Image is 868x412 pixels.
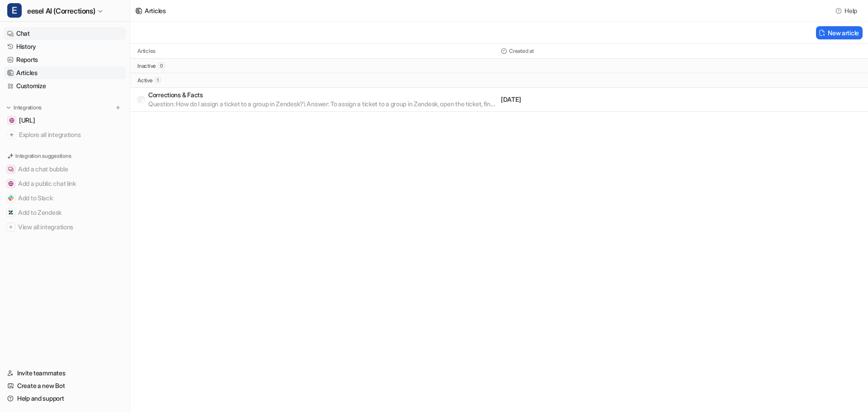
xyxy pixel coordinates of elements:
[5,104,12,111] img: expand menu
[137,77,153,84] p: active
[4,205,126,220] button: Add to ZendeskAdd to Zendesk
[4,367,126,379] a: Invite teammates
[15,152,71,160] p: Integration suggestions
[8,181,14,186] img: Add a public chat link
[14,104,42,111] p: Integrations
[8,195,14,201] img: Add to Slack
[4,40,126,53] a: History
[509,47,534,55] p: Created at
[4,220,126,234] button: View all integrationsView all integrations
[148,99,497,109] p: Question: How do I assign a ticket to a group in Zendesk?\ Answer: To assign a ticket to a group ...
[4,392,126,405] a: Help and support
[4,191,126,205] button: Add to SlackAdd to Slack
[4,53,126,66] a: Reports
[115,104,121,111] img: menu_add.svg
[137,62,156,70] p: inactive
[816,26,863,39] button: New article
[7,130,16,139] img: explore all integrations
[4,103,44,112] button: Integrations
[4,27,126,40] a: Chat
[155,77,161,83] span: 1
[9,118,14,123] img: docs.eesel.ai
[4,66,126,79] a: Articles
[4,128,126,141] a: Explore all integrations
[137,47,156,55] p: Articles
[4,114,126,127] a: docs.eesel.ai[URL]
[4,176,126,191] button: Add a public chat linkAdd a public chat link
[27,5,95,17] span: eesel AI (Corrections)
[8,210,14,215] img: Add to Zendesk
[19,128,123,142] span: Explore all integrations
[501,95,679,104] p: [DATE]
[158,62,165,69] span: 0
[148,90,497,99] p: Corrections & Facts
[4,80,126,92] a: Customize
[145,6,166,15] div: Articles
[8,166,14,172] img: Add a chat bubble
[4,162,126,176] button: Add a chat bubbleAdd a chat bubble
[8,224,14,230] img: View all integrations
[4,379,126,392] a: Create a new Bot
[833,4,861,17] button: Help
[7,3,22,18] span: E
[19,116,35,125] span: [URL]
